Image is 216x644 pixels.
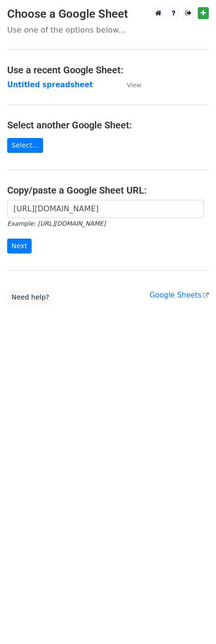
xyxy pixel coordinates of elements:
[7,119,209,131] h4: Select another Google Sheet:
[127,81,141,89] small: View
[7,200,204,218] input: Paste your Google Sheet URL here
[7,220,105,227] small: Example: [URL][DOMAIN_NAME]
[7,290,54,305] a: Need help?
[7,80,93,89] a: Untitled spreadsheet
[7,138,43,153] a: Select...
[7,7,209,21] h3: Choose a Google Sheet
[7,239,32,253] input: Next
[7,25,209,35] p: Use one of the options below...
[117,80,141,89] a: View
[7,184,209,196] h4: Copy/paste a Google Sheet URL:
[149,291,209,299] a: Google Sheets
[7,64,209,76] h4: Use a recent Google Sheet:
